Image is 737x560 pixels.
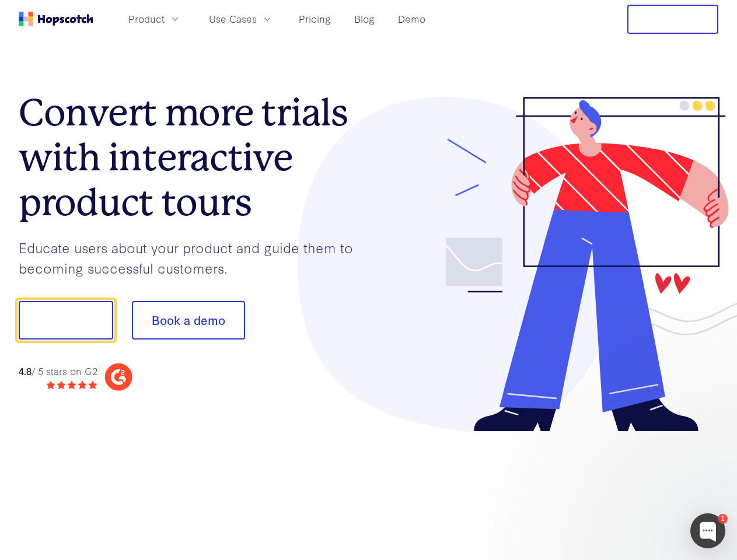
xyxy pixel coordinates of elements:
a: Blog [350,9,379,29]
button: Book a demo [132,301,245,339]
h1: Convert more trials with interactive product tours [19,90,369,225]
span: Product [128,12,165,26]
span: Use Cases [209,12,257,26]
a: Pricing [294,9,336,29]
button: Free Trial [627,5,718,34]
button: Use Cases [202,9,280,29]
p: Educate users about your product and guide them to becoming successful customers. [19,237,369,278]
div: 1 [718,514,728,524]
strong: 4.8 [19,364,32,377]
div: / 5 stars on G2 [19,364,97,379]
button: Product [121,9,188,29]
a: Home [19,12,93,26]
button: Show me! [19,301,113,339]
a: Demo [393,9,430,29]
